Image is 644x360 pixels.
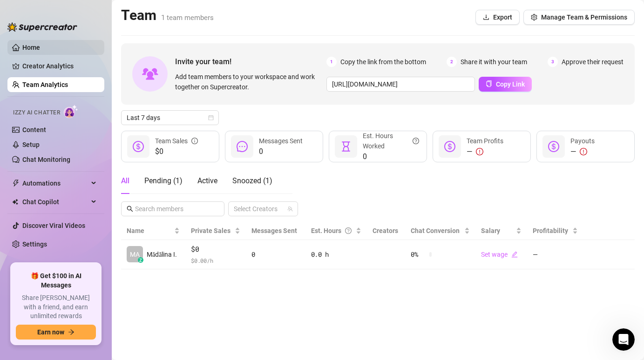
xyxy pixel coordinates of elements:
h1: [PERSON_NAME] [45,5,106,12]
span: Share it with your team [461,57,527,67]
img: logo-BBDzfeDw.svg [7,22,77,32]
span: $0 [191,244,240,255]
iframe: Intercom live chat [612,328,635,351]
span: Name [127,226,172,236]
span: 0 % [411,249,426,260]
span: download [483,14,489,20]
span: Chat Copilot [22,194,88,209]
span: search [127,206,133,212]
span: Earn now [37,328,64,336]
div: 0.0 h [311,249,361,260]
div: Tanya says… [7,53,179,149]
div: Pending ( 1 ) [144,175,183,187]
span: Messages Sent [259,137,303,145]
a: Chat Monitoring [22,156,70,163]
button: Send a message… [160,285,175,300]
div: z [138,257,143,263]
span: dollar-circle [548,141,559,152]
button: Gif picker [29,289,37,296]
th: Name [121,222,185,240]
span: Team Profits [467,137,503,145]
span: Export [493,13,512,21]
button: go back [6,4,24,21]
span: copy [486,80,492,87]
span: $ 0.00 /h [191,256,240,265]
span: edit [511,251,518,258]
span: info-circle [191,136,198,146]
a: Setup [22,141,40,148]
span: [PERSON_NAME] [41,69,92,76]
span: Active [197,176,217,185]
span: 3 [548,57,558,67]
div: Team Sales [155,136,198,146]
span: dollar-circle [444,141,455,152]
span: message [237,141,248,152]
span: Mădălina I. [147,249,177,260]
div: All [121,175,129,187]
button: Emoji picker [14,289,22,296]
a: Team Analytics [22,81,68,88]
div: Hi [PERSON_NAME], [19,87,167,97]
th: Creators [367,222,405,240]
span: Copy Link [496,80,525,88]
span: Last 7 days [127,111,213,125]
span: Share [PERSON_NAME] with a friend, and earn unlimited rewards [16,293,96,321]
div: Est. Hours [311,226,354,236]
button: Start recording [59,289,67,296]
div: — [467,146,503,157]
span: question-circle [413,131,419,151]
span: Manage Team & Permissions [541,13,627,21]
button: Manage Team & Permissions [523,10,635,25]
span: Copy the link from the bottom [340,57,426,67]
span: question-circle [345,226,352,236]
span: arrow-right [68,329,75,335]
span: dollar-circle [133,141,144,152]
span: 2 [447,57,457,67]
div: Close [163,4,180,20]
span: Chat Conversion [411,227,460,234]
span: thunderbolt [12,180,20,187]
span: Salary [481,227,500,234]
span: Snoozed ( 1 ) [232,176,272,185]
div: Profile image for Tanya[PERSON_NAME]from 🌟 SupercreatorHi [PERSON_NAME],Good news! We’ve just lau... [7,53,179,138]
button: Export [475,10,520,25]
img: Chat Copilot [12,199,18,205]
a: Home [22,44,40,51]
span: Invite your team! [175,56,326,67]
h2: Team [121,7,214,24]
span: 0 [259,146,303,157]
span: 0 [363,151,419,162]
span: Izzy AI Chatter [13,108,60,117]
div: — [570,146,595,157]
span: 1 [326,57,337,67]
span: Approve their request [562,57,624,67]
a: Discover Viral Videos [22,222,85,229]
span: Payouts [570,137,595,145]
div: Profile image for Tanya [27,5,41,20]
textarea: Message… [8,269,178,285]
div: Profile image for Tanya [19,65,34,80]
a: Content [22,126,46,133]
span: Profitability [533,227,568,234]
span: Automations [22,176,88,191]
span: setting [531,14,537,20]
button: Earn nowarrow-right [16,325,96,340]
span: calendar [208,115,214,120]
img: AI Chatter [64,105,78,118]
span: 1 team members [161,13,214,22]
span: Private Sales [191,227,230,234]
span: 🎁 Get $100 in AI Messages [16,272,96,290]
div: Good news! We’ve just launched our 🚀 [19,101,167,120]
input: Search members [135,204,211,214]
span: $0 [155,146,198,157]
p: Active 13h ago [45,12,90,21]
div: Est. Hours Worked [363,131,419,151]
span: Messages Sent [251,227,297,234]
button: Home [146,4,163,21]
a: Settings [22,240,47,248]
span: hourglass [340,141,352,152]
span: team [287,206,293,212]
a: Creator Analytics [22,59,97,73]
td: — [527,240,583,269]
span: from 🌟 Supercreator [92,69,156,76]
